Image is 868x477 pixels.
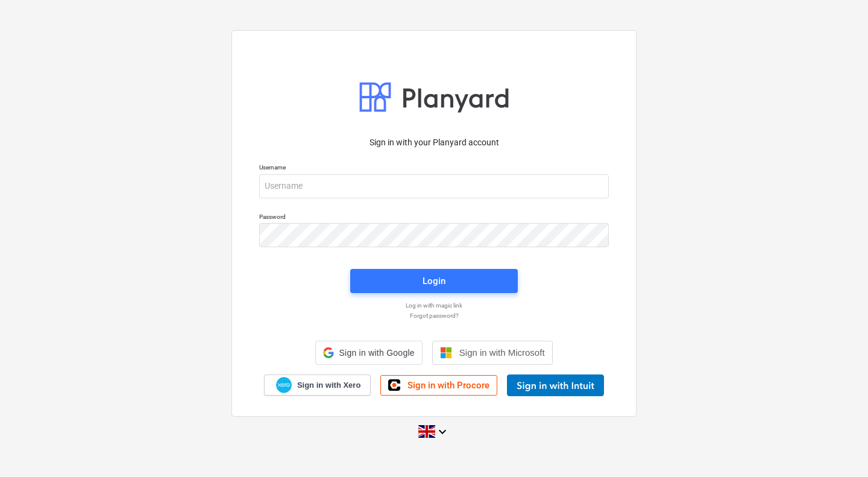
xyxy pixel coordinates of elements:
[264,374,371,396] a: Sign in with Xero
[350,269,518,293] button: Login
[253,312,615,320] a: Forgot password?
[259,213,609,223] p: Password
[259,136,609,149] p: Sign in with your Planyard account
[440,347,452,359] img: Microsoft logo
[423,273,445,289] div: Login
[276,377,292,393] img: Xero logo
[253,302,615,309] a: Log in with magic link
[380,375,497,396] a: Sign in with Procore
[315,341,422,365] div: Sign in with Google
[407,380,489,391] span: Sign in with Procore
[297,380,360,391] span: Sign in with Xero
[339,348,414,358] span: Sign in with Google
[435,425,450,439] i: keyboard_arrow_down
[459,347,545,358] span: Sign in with Microsoft
[259,174,609,198] input: Username
[259,163,609,174] p: Username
